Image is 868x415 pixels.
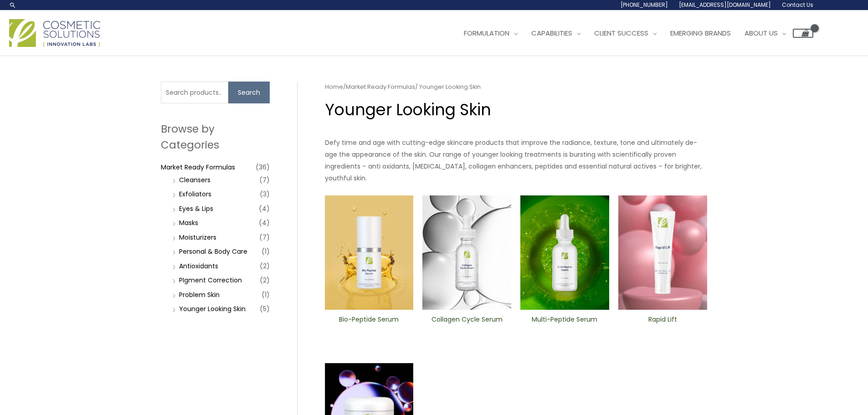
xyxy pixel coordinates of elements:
a: Multi-Peptide Serum [528,315,601,336]
a: Market Ready Formulas [346,82,415,91]
span: About Us [745,28,778,38]
a: Home [325,82,343,91]
img: Collagen Cycle Serum [422,195,511,310]
h2: Collagen Cycle Serum [430,315,503,333]
a: Client Success [587,20,663,47]
a: Capabilities [524,20,587,47]
a: Emerging Brands [663,20,738,47]
span: (3) [260,188,270,200]
h2: Rapid Lift [626,315,699,333]
a: Masks [179,218,198,227]
a: Antioxidants [179,261,218,271]
a: Collagen Cycle Serum [430,315,503,336]
a: Moisturizers [179,233,216,242]
span: Emerging Brands [670,28,731,38]
a: Rapid Lift [626,315,699,336]
h2: Browse by Categories [161,121,270,152]
a: View Shopping Cart, empty [793,29,813,38]
input: Search products… [161,82,228,103]
a: Personal & Body Care [179,247,247,256]
span: (7) [259,174,270,186]
a: Cleansers [179,175,211,184]
span: (2) [260,274,270,287]
span: Capabilities [531,28,572,38]
nav: Site Navigation [450,20,813,47]
a: Bio-Peptide ​Serum [332,315,406,336]
a: Exfoliators [179,190,211,199]
span: (7) [259,231,270,244]
span: (36) [256,161,270,174]
p: Defy time and age with cutting-edge skincare products that improve the radiance, texture, tone an... [325,137,707,184]
img: Multi-Peptide ​Serum [520,195,609,310]
a: Market Ready Formulas [161,163,235,172]
span: [PHONE_NUMBER] [621,1,668,9]
span: (4) [259,216,270,229]
img: Bio-Peptide ​Serum [325,195,414,310]
a: Formulation [457,20,524,47]
span: [EMAIL_ADDRESS][DOMAIN_NAME] [679,1,771,9]
a: Search icon link [9,1,16,9]
span: Client Success [594,28,648,38]
a: Younger Looking Skin [179,304,246,313]
span: (5) [260,302,270,315]
span: (1) [262,245,270,258]
a: PIgment Correction [179,276,242,285]
span: (4) [259,202,270,215]
h2: Bio-Peptide ​Serum [332,315,406,333]
button: Search [228,82,270,103]
a: About Us [738,20,793,47]
span: Formulation [464,28,509,38]
span: (2) [260,260,270,272]
h2: Multi-Peptide Serum [528,315,601,333]
a: Problem Skin [179,290,220,299]
nav: Breadcrumb [325,82,707,92]
h1: Younger Looking Skin [325,98,707,121]
span: Contact Us [782,1,813,9]
a: Eyes & Lips [179,204,213,213]
img: Cosmetic Solutions Logo [9,19,100,47]
img: Rapid Lift [618,195,707,310]
span: (1) [262,288,270,301]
